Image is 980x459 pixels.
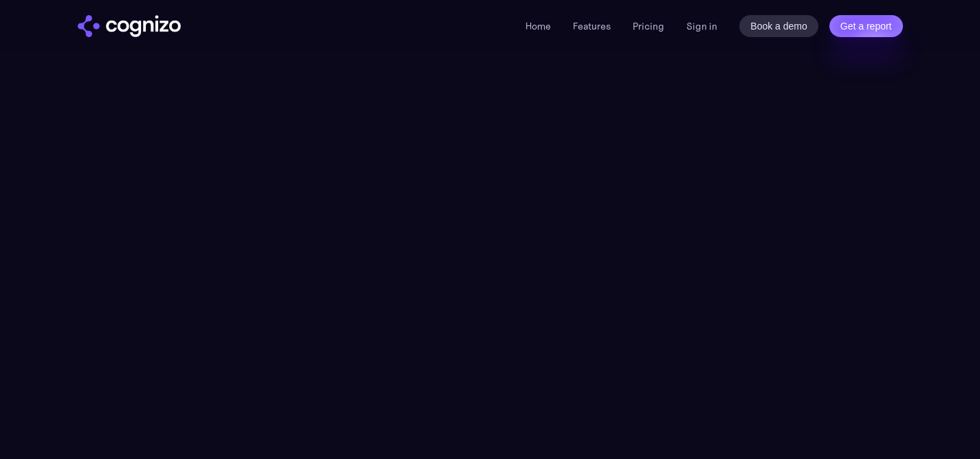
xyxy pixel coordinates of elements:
a: Get a report [829,15,903,37]
a: home [78,15,181,37]
a: Home [525,20,551,32]
a: Pricing [633,20,664,32]
a: Sign in [686,18,717,34]
a: Features [573,20,611,32]
img: cognizo logo [78,15,181,37]
a: Book a demo [739,15,818,37]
